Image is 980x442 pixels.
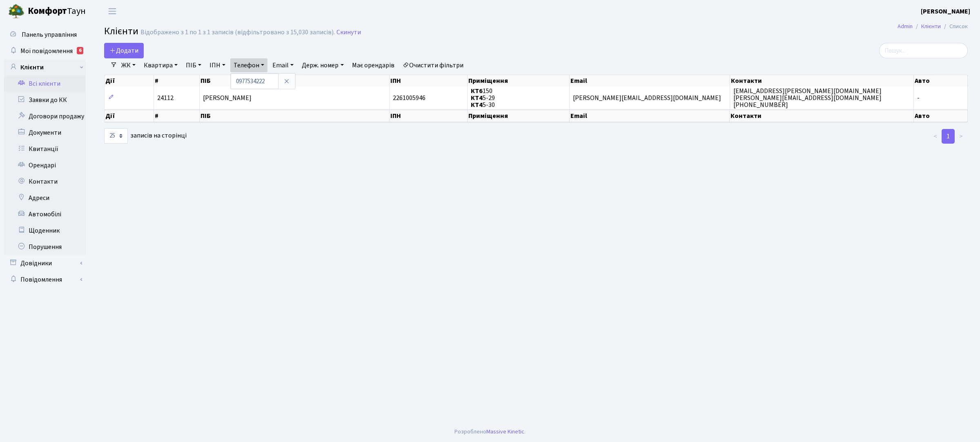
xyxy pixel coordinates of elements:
a: ПІБ [183,58,205,72]
th: ПІБ [200,75,390,87]
span: 2261005946 [393,93,425,102]
a: Додати [104,43,144,58]
th: Авто [914,75,968,87]
b: КТ6 [471,87,483,96]
th: Контакти [730,75,914,87]
span: Таун [28,4,86,18]
span: 24112 [157,93,174,102]
span: [PERSON_NAME] [203,93,252,102]
th: Дії [105,110,154,122]
th: ІПН [390,110,468,122]
select: записів на сторінці [104,128,128,144]
span: Додати [109,46,138,55]
a: Мої повідомлення6 [4,43,86,59]
span: Мої повідомлення [20,47,73,56]
a: Документи [4,124,86,141]
a: Адреси [4,190,86,206]
a: Телефон [230,58,267,72]
span: Клієнти [104,24,138,38]
th: Приміщення [468,75,570,87]
a: ІПН [206,58,229,72]
a: Повідомлення [4,271,86,288]
img: logo.png [8,3,24,20]
span: [EMAIL_ADDRESS][PERSON_NAME][DOMAIN_NAME] [PERSON_NAME][EMAIL_ADDRESS][DOMAIN_NAME] [PHONE_NUMBER] [733,87,882,109]
th: ІПН [390,75,468,87]
th: Приміщення [468,110,570,122]
span: Панель управління [22,30,77,39]
label: записів на сторінці [104,128,187,144]
a: Клієнти [921,22,941,31]
a: Має орендарів [349,58,398,72]
a: Квартира [140,58,181,72]
th: # [154,75,200,87]
a: [PERSON_NAME] [921,7,970,16]
a: Орендарі [4,157,86,173]
th: # [154,110,200,122]
a: Довідники [4,255,86,271]
a: Всі клієнти [4,76,86,92]
th: Email [570,75,730,87]
a: Клієнти [4,59,86,76]
a: Держ. номер [298,58,347,72]
b: КТ4 [471,93,483,102]
div: 6 [77,47,83,54]
span: [PERSON_NAME][EMAIL_ADDRESS][DOMAIN_NAME] [573,93,721,102]
a: 1 [942,129,955,144]
b: Комфорт [28,4,67,18]
a: Щоденник [4,222,86,239]
b: КТ4 [471,101,483,110]
div: Розроблено . [454,427,526,436]
a: Massive Kinetic [486,427,524,436]
a: Очистити фільтри [399,58,467,72]
a: Панель управління [4,27,86,43]
a: Admin [898,22,913,31]
a: Контакти [4,173,86,190]
a: Квитанції [4,141,86,157]
div: Відображено з 1 по 1 з 1 записів (відфільтровано з 15,030 записів). [140,29,335,36]
a: ЖК [118,58,139,72]
input: Пошук... [879,43,968,58]
th: Email [570,110,730,122]
nav: breadcrumb [885,18,980,35]
button: Переключити навігацію [102,4,122,18]
span: - [917,93,920,102]
a: Договори продажу [4,108,86,124]
a: Email [269,58,297,72]
a: Скинути [336,29,361,36]
th: Дії [105,75,154,87]
th: Контакти [730,110,913,122]
a: Порушення [4,239,86,255]
th: ПІБ [200,110,390,122]
a: Автомобілі [4,206,86,222]
a: Заявки до КК [4,92,86,108]
th: Авто [914,110,968,122]
li: Список [941,22,968,31]
span: 150 5-29 5-30 [471,87,495,109]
